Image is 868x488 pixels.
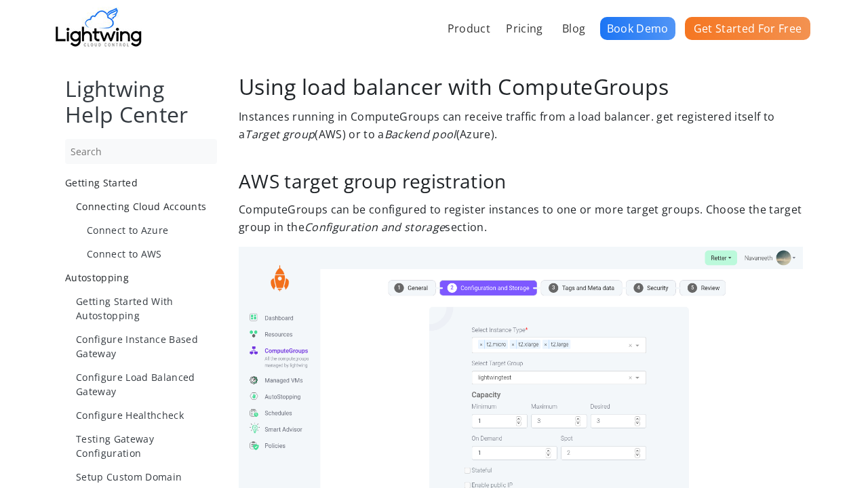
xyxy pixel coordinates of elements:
a: Setup Custom Domain [76,470,217,484]
a: Configure Healthcheck [76,408,217,422]
a: Connect to AWS [87,247,217,261]
p: ComputeGroups can be configured to register instances to one or more target groups. Choose the ta... [239,201,803,236]
a: Get Started For Free [685,17,810,40]
span: Autostopping [65,271,129,284]
p: Instances running in ComputeGroups can receive traffic from a load balancer. get registered itsel... [239,108,803,143]
a: Configure Load Balanced Gateway [76,370,217,399]
a: Lightwing Help Center [65,74,189,129]
a: Blog [557,14,590,43]
h2: Using load balancer with ComputeGroups [239,76,803,98]
a: Book Demo [600,17,675,40]
a: Connect to Azure [87,223,217,237]
a: Pricing [501,14,547,43]
a: Getting Started With Autostopping [76,294,217,323]
a: Testing Gateway Configuration [76,432,217,460]
span: Connecting Cloud Accounts [76,200,206,213]
h3: AWS target group registration [239,171,803,190]
em: Backend pool [384,127,456,142]
a: Product [443,14,495,43]
em: Configuration and storage [304,220,445,235]
em: Target group [245,127,315,142]
a: Configure Instance Based Gateway [76,332,217,361]
input: Search [65,139,217,164]
span: Getting Started [65,176,138,189]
